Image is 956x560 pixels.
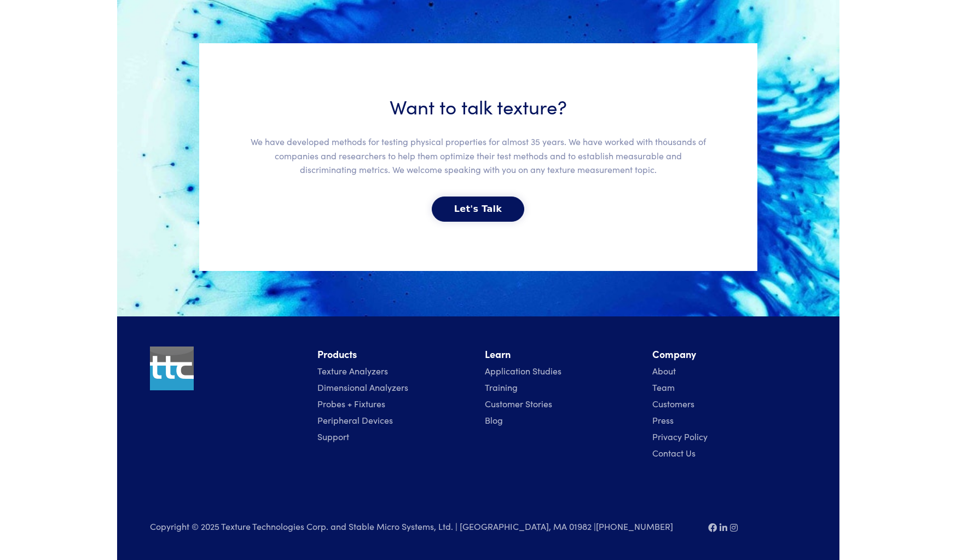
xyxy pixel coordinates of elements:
a: About [652,365,676,377]
li: Company [652,347,807,362]
a: Customers [652,397,694,409]
a: Team [652,381,675,393]
li: Learn [485,347,639,362]
h3: Want to talk texture? [248,93,708,119]
a: Training [485,381,518,393]
a: [PHONE_NUMBER] [596,520,673,532]
a: Texture Analyzers [317,365,388,377]
a: Application Studies [485,365,561,377]
a: Peripheral Devices [317,414,393,426]
a: Privacy Policy [652,430,708,442]
img: ttc_logo_1x1_v1.0.png [150,347,194,390]
p: Copyright © 2025 Texture Technologies Corp. and Stable Micro Systems, Ltd. | [GEOGRAPHIC_DATA], M... [150,519,695,534]
a: Probes + Fixtures [317,397,385,409]
a: Contact Us [652,447,696,459]
p: We have developed methods for testing physical properties for almost 35 years. We have worked wit... [248,124,708,188]
a: Press [652,414,674,426]
li: Products [317,347,472,362]
button: Let's Talk [432,197,524,222]
a: Blog [485,414,503,426]
a: Dimensional Analyzers [317,381,408,393]
a: Support [317,430,349,442]
a: Customer Stories [485,397,552,409]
